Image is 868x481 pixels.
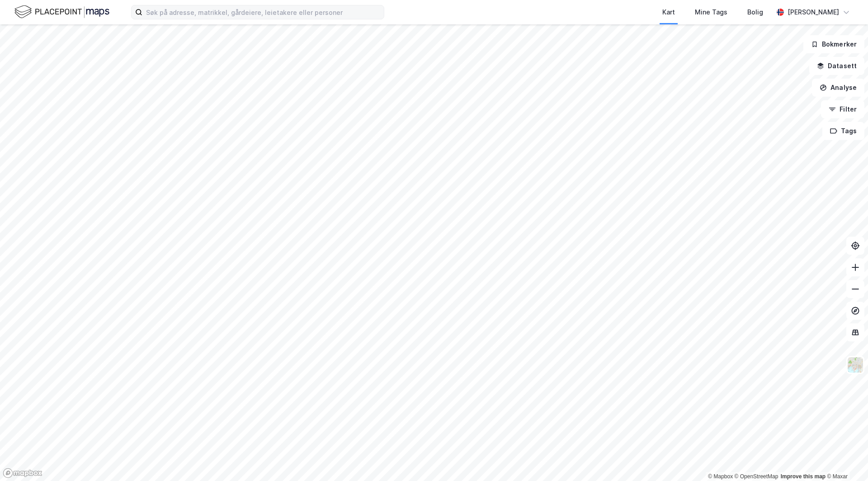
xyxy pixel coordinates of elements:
img: logo.f888ab2527a4732fd821a326f86c7f29.svg [14,4,109,20]
input: Søk på adresse, matrikkel, gårdeiere, leietakere eller personer [142,5,384,19]
iframe: Chat Widget [823,438,868,481]
div: Kontrollprogram for chat [823,438,868,481]
div: Bolig [747,7,763,18]
div: Kart [662,7,675,18]
div: [PERSON_NAME] [788,7,839,18]
div: Mine Tags [695,7,727,18]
